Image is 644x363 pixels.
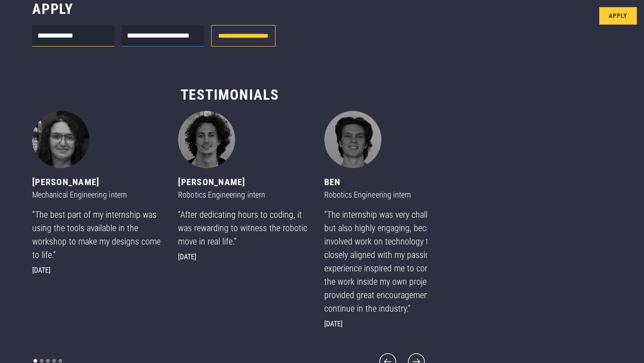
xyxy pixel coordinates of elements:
[178,189,309,201] div: Robotics Engineering intern
[32,25,275,50] form: Internship form
[52,359,56,363] div: Show slide 4 of 5
[32,111,89,168] img: Tina - Mechanical Engineering intern
[32,208,164,262] div: “The best part of my internship was using the tools available in the workshop to make my designs ...
[34,359,37,363] div: Show slide 1 of 5
[324,189,456,201] div: Robotics Engineering intern
[178,252,309,262] div: [DATE]
[46,359,50,363] div: Show slide 3 of 5
[178,111,235,168] img: Jack - Robotics Engineering intern
[32,265,164,276] div: [DATE]
[178,208,309,248] div: “After dedicating hours to coding, it was rewarding to witness the robotic move in real life.”
[324,111,456,329] div: 3 of 5
[32,111,164,276] div: 1 of 5
[40,359,43,363] div: Show slide 2 of 5
[59,359,62,363] div: Show slide 5 of 5
[599,7,637,25] a: Apply
[32,189,164,201] div: Mechanical Engineering intern
[324,175,456,189] div: Ben
[324,208,456,315] div: “The internship was very challenging, but also highly engaging, because it involved work on techn...
[32,86,427,104] h3: Testimonials
[178,175,309,189] div: [PERSON_NAME]
[178,111,309,262] div: 2 of 5
[32,175,164,189] div: [PERSON_NAME]
[324,319,456,329] div: [DATE]
[324,111,381,168] img: Ben - Robotics Engineering intern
